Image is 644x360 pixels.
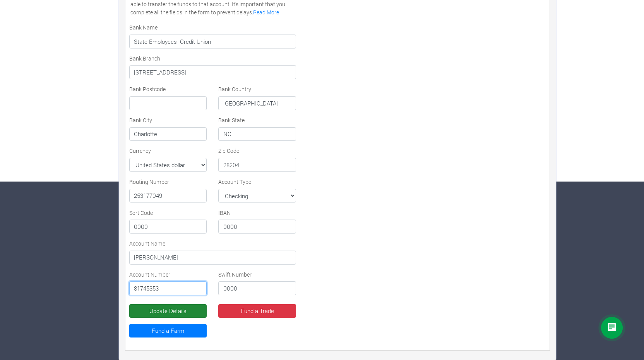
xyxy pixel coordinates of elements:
label: Bank Branch [129,54,160,62]
label: Bank Name [129,23,158,31]
label: Account Type [218,178,251,186]
a: Read More [253,9,279,16]
a: Fund a Trade [218,304,296,318]
label: IBAN [218,209,231,217]
label: Bank State [218,116,245,124]
label: Bank City [129,116,152,124]
a: Fund a Farm [129,324,207,338]
label: Bank Country [218,85,251,93]
label: Zip Code [218,147,239,155]
label: Routing Number [129,178,169,186]
label: Account Name [129,239,165,247]
label: Bank Postcode [129,85,166,93]
label: Account Number [129,270,170,279]
button: Update Details [129,304,207,318]
label: Swift Number [218,270,252,279]
label: Currency [129,147,151,155]
label: Sort Code [129,209,153,217]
